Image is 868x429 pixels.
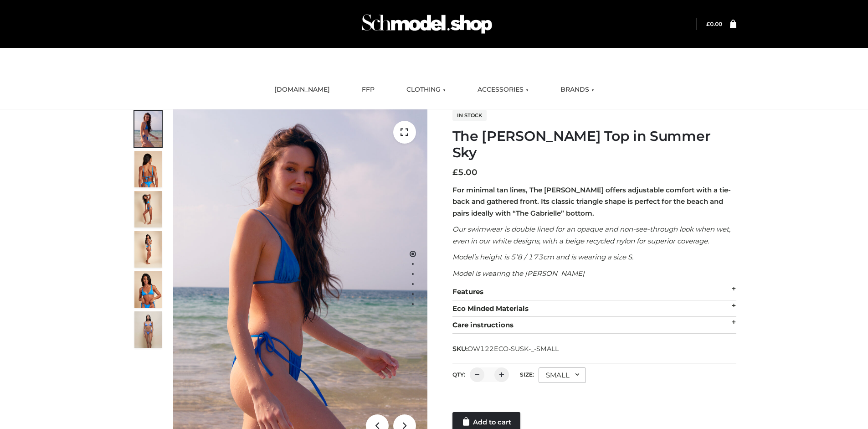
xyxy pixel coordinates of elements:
[706,21,722,27] bdi: 0.00
[134,311,162,348] img: SSVC.jpg
[452,225,730,245] em: Our swimwear is double lined for an opaque and non-see-through look when wet, even in our white d...
[134,111,162,147] img: 1.Alex-top_SS-1_4464b1e7-c2c9-4e4b-a62c-58381cd673c0-1.jpg
[134,151,162,187] img: 5.Alex-top_CN-1-1_1-1.jpg
[706,21,710,27] span: £
[471,80,535,100] a: ACCESSORIES
[452,128,736,161] h1: The [PERSON_NAME] Top in Summer Sky
[706,21,722,27] a: £0.00
[134,271,162,308] img: 2.Alex-top_CN-1-1-2.jpg
[452,269,585,278] em: Model is wearing the [PERSON_NAME]
[452,167,458,177] span: £
[520,371,534,378] label: Size:
[452,300,736,317] div: Eco Minded Materials
[400,80,452,100] a: CLOTHING
[452,317,736,334] div: Care instructions
[467,345,559,353] span: OW122ECO-SUSK-_-SMALL
[452,253,633,261] em: Model’s height is 5’8 / 173cm and is wearing a size S.
[452,186,731,217] strong: For minimal tan lines, The [PERSON_NAME] offers adjustable comfort with a tie-back and gathered f...
[355,80,381,100] a: FFP
[134,231,162,268] img: 3.Alex-top_CN-1-1-2.jpg
[452,167,478,177] bdi: 5.00
[452,110,487,121] span: In stock
[452,371,465,378] label: QTY:
[452,343,560,354] span: SKU:
[359,6,495,42] img: Schmodel Admin 964
[452,284,736,300] div: Features
[267,80,337,100] a: [DOMAIN_NAME]
[539,367,586,383] div: SMALL
[554,80,601,100] a: BRANDS
[134,191,162,227] img: 4.Alex-top_CN-1-1-2.jpg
